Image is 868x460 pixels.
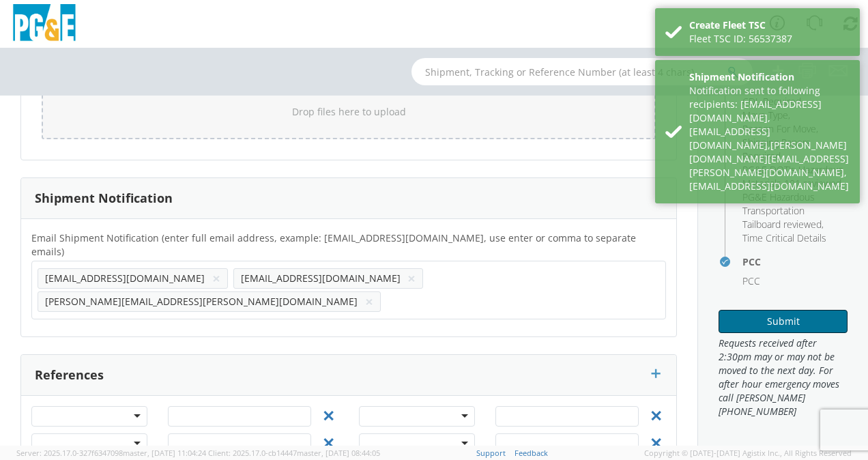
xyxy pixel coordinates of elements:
a: Feedback [515,448,548,458]
span: [EMAIL_ADDRESS][DOMAIN_NAME] [241,272,401,285]
span: Drop files here to upload [292,105,406,118]
li: , [742,190,844,231]
button: × [407,270,416,287]
h4: PCC [742,257,848,267]
span: PG&E Hazardous Transportation Tailboard reviewed [742,190,822,231]
button: × [365,293,373,310]
h3: Shipment Notification [35,192,173,205]
button: × [212,270,220,287]
span: master, [DATE] 08:44:05 [297,448,380,458]
span: master, [DATE] 11:04:24 [123,448,206,458]
div: Shipment Notification [689,70,850,84]
a: Support [476,448,506,458]
span: Email Shipment Notification (enter full email address, example: jdoe01@agistix.com, use enter or ... [31,231,636,258]
span: Server: 2025.17.0-327f6347098 [16,448,206,458]
div: Fleet TSC ID: 56537387 [689,32,850,46]
div: Notification sent to following recipients: [EMAIL_ADDRESS][DOMAIN_NAME],[EMAIL_ADDRESS][DOMAIN_NA... [689,84,850,193]
div: Create Fleet TSC [689,18,850,32]
img: pge-logo-06675f144f4cfa6a6814.png [10,4,78,44]
span: Requests received after 2:30pm may or may not be moved to the next day. For after hour emergency ... [719,336,848,418]
h3: References [35,369,104,382]
span: PCC [742,274,760,287]
input: Shipment, Tracking or Reference Number (at least 4 chars) [411,58,753,85]
button: Submit [719,310,848,333]
span: Client: 2025.17.0-cb14447 [208,448,380,458]
span: [PERSON_NAME][EMAIL_ADDRESS][PERSON_NAME][DOMAIN_NAME] [45,295,358,308]
span: Time Critical Details [742,231,826,244]
span: [EMAIL_ADDRESS][DOMAIN_NAME] [45,272,205,285]
span: Copyright © [DATE]-[DATE] Agistix Inc., All Rights Reserved [644,448,852,459]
